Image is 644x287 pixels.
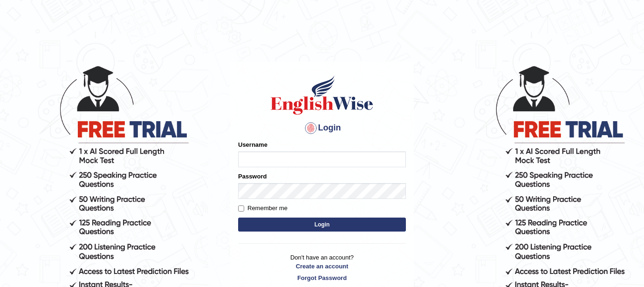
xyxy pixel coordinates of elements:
label: Password [238,172,267,181]
label: Remember me [238,204,288,213]
p: Don't have an account? [238,253,406,282]
h4: Login [238,121,406,136]
button: Login [238,218,406,232]
input: Remember me [238,205,244,212]
label: Username [238,140,267,149]
img: Logo of English Wise sign in for intelligent practice with AI [269,74,375,116]
a: Forgot Password [238,273,406,282]
a: Create an account [238,262,406,271]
